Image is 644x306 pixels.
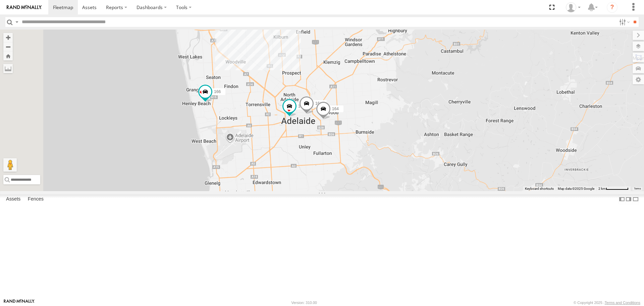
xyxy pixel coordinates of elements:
a: Terms (opens in new tab) [634,187,641,190]
img: rand-logo.svg [7,5,42,10]
span: 164 [332,106,339,111]
div: © Copyright 2025 - [574,301,640,305]
label: Map Settings [633,75,644,84]
i: ? [607,2,618,13]
a: Terms and Conditions [605,301,640,305]
label: Assets [3,195,24,204]
button: Zoom out [3,42,13,51]
button: Keyboard shortcuts [525,186,554,191]
div: Version: 310.00 [291,301,317,305]
button: Zoom in [3,33,13,42]
a: Visit our Website [4,299,35,306]
label: Search Query [14,17,19,27]
span: Map data ©2025 Google [558,187,594,190]
label: Measure [3,64,13,73]
label: Dock Summary Table to the Left [619,194,625,204]
label: Fences [24,195,47,204]
div: Amin Vahidinezhad [563,2,583,12]
span: 166 [214,90,221,94]
label: Hide Summary Table [632,194,639,204]
span: 176 [298,104,305,108]
label: Dock Summary Table to the Right [625,194,632,204]
label: Search Filter Options [616,17,631,27]
span: 2 km [598,187,606,190]
span: 161 [315,101,322,106]
button: Zoom Home [3,51,13,60]
button: Drag Pegman onto the map to open Street View [3,158,17,172]
button: Map scale: 2 km per 64 pixels [596,186,631,191]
